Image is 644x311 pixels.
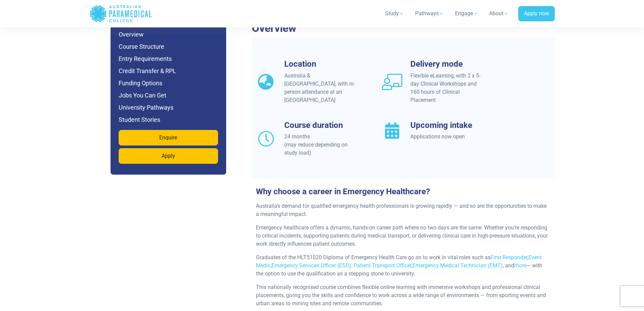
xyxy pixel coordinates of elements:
[284,120,358,130] h3: Course duration
[514,262,526,269] a: more
[412,262,503,269] a: Emergency Medical Technician (EMT)
[256,224,551,248] p: Emergency healthcare offers a dynamic, hands-on career path where no two days are the same. Wheth...
[451,4,482,23] a: Engage
[256,202,551,218] p: Australia’s demand for qualified emergency health professionals is growing rapidly — and so are t...
[252,22,555,35] h2: Overview
[284,59,358,69] h3: Location
[410,133,484,141] div: Applications now open
[119,103,218,112] h6: University Pathways
[518,6,555,22] a: Apply now
[119,54,218,64] h6: Entry Requirements
[119,30,218,39] h6: Overview
[90,3,152,25] a: Australian Paramedical College
[252,187,555,197] h3: Why choose a career in Emergency Healthcare?
[284,133,358,157] div: 24 months (may reduce depending on study load)
[119,115,218,125] h6: Student Stories
[119,91,218,100] h6: Jobs You Can Get
[271,262,352,269] a: Emergency Services Officer (ESO),
[410,72,484,104] div: Flexible eLearning, with 2 x 5-day Clinical Workshops and 160 hours of Clinical Placement
[381,4,408,23] a: Study
[284,72,358,104] div: Australia & [GEOGRAPHIC_DATA], with in-person attendance at an [GEOGRAPHIC_DATA]
[256,253,551,278] p: Graduates of the HLT51020 Diploma of Emergency Health Care go on to work in vital roles such as ,...
[119,66,218,76] h6: Credit Transfer & RPL
[354,262,411,269] a: Patient Transport Officer
[119,79,218,88] h6: Funding Options
[256,283,551,308] p: This nationally recognised course combines flexible online learning with immersive workshops and ...
[119,42,218,51] h6: Course Structure
[485,4,513,23] a: About
[411,4,448,23] a: Pathways
[410,120,484,130] h3: Upcoming intake
[410,59,484,69] h3: Delivery mode
[119,130,218,146] a: Enquire
[491,254,527,261] a: First Responder
[119,148,218,164] a: Apply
